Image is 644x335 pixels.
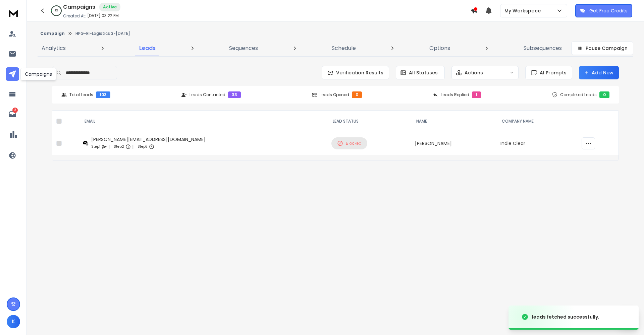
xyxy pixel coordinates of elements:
span: AI Prompts [537,69,567,76]
p: [DATE] 03:22 PM [87,13,119,18]
p: HPG-RI-Logistics 3-[DATE] [75,31,130,36]
a: Subsequences [520,40,566,56]
button: Verification Results [322,66,389,79]
th: Company Name [496,111,578,132]
p: Created At: [63,13,86,19]
p: Leads Replied [441,92,469,97]
th: NAME [411,111,496,132]
h1: Campaigns [63,3,95,11]
p: All Statuses [409,69,438,76]
p: Completed Leads [560,92,597,97]
button: K [7,315,20,328]
p: Get Free Credits [589,7,628,14]
p: 2 [12,108,18,113]
div: 0 [599,91,609,98]
button: AI Prompts [525,66,572,79]
div: 103 [96,91,110,98]
div: Active [99,3,120,11]
p: Total Leads [69,92,93,97]
p: Leads Contacted [190,92,225,97]
img: logo [7,7,20,19]
a: Options [425,40,454,56]
p: Analytics [42,44,66,52]
th: EMAIL [79,111,327,132]
td: [PERSON_NAME] [411,132,496,155]
button: Get Free Credits [575,4,632,17]
p: Options [429,44,450,52]
div: 0 [352,91,362,98]
div: 33 [228,91,241,98]
p: 1 % [55,9,58,13]
p: Step 2 [114,143,124,150]
p: Sequences [229,44,258,52]
div: Blocked [337,140,362,146]
p: Schedule [332,44,356,52]
p: Subsequences [524,44,562,52]
p: Step 3 [138,143,148,150]
p: Leads Opened [320,92,349,97]
p: | [108,143,110,150]
p: | [132,143,133,150]
span: Verification Results [333,69,383,76]
div: [PERSON_NAME][EMAIL_ADDRESS][DOMAIN_NAME] [91,136,206,143]
a: Sequences [225,40,262,56]
a: Leads [135,40,160,56]
td: Indie Clear [496,132,578,155]
p: Actions [465,69,483,76]
button: Campaign [40,31,65,36]
button: Pause Campaign [571,42,633,55]
div: Campaigns [20,68,56,80]
p: Leads [139,44,156,52]
a: Analytics [38,40,70,56]
th: LEAD STATUS [327,111,411,132]
a: 2 [6,108,19,121]
div: 1 [472,91,481,98]
p: My Workspace [504,7,543,14]
p: Step 1 [91,143,100,150]
a: Schedule [328,40,360,56]
button: Add New [579,66,619,79]
div: leads fetched successfully. [532,314,599,320]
